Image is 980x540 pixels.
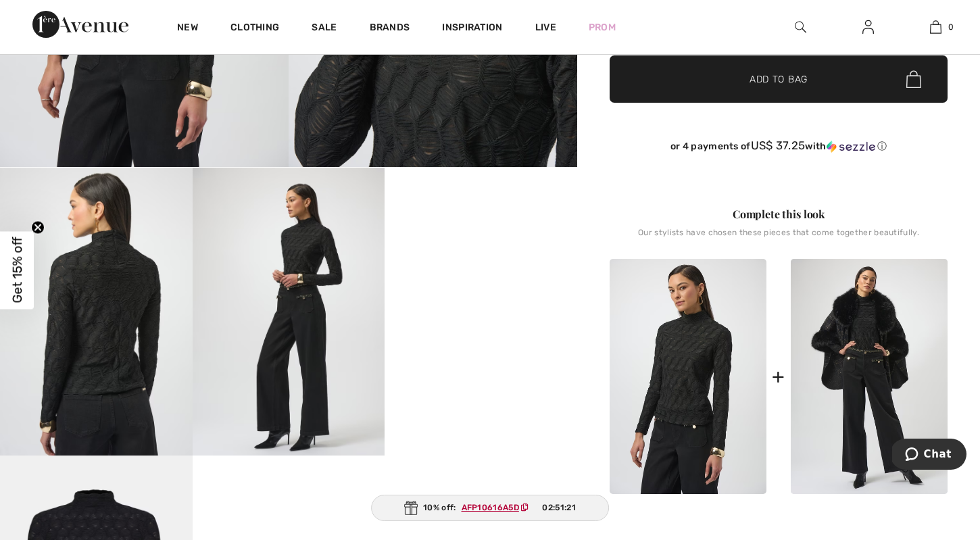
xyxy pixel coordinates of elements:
span: US$ 37.25 [751,139,806,152]
video: Your browser does not support the video tag. [385,168,577,264]
a: New [177,22,198,36]
div: or 4 payments ofUS$ 37.25withSezzle Click to learn more about Sezzle [610,139,948,157]
a: 0 [902,19,969,35]
img: Sezzle [827,141,875,153]
img: My Info [862,19,874,35]
ins: AFP10616A5D [462,503,519,512]
img: Chic Textured High Neck Pullover Style 254128. 4 [193,168,385,456]
a: Brands [370,22,410,36]
img: My Bag [930,19,941,35]
a: Prom [589,20,616,34]
img: Chic Textured High Neck Pullover Style 254128 [610,259,766,494]
button: Close teaser [31,220,45,234]
img: Gift.svg [404,501,418,515]
span: Get 15% off [9,237,25,303]
span: 0 [948,21,954,33]
div: Our stylists have chosen these pieces that come together beautifully. [610,228,948,248]
span: 02:51:21 [542,501,575,514]
div: 10% off: [371,495,609,521]
span: Inspiration [442,22,502,36]
a: Live [535,20,556,34]
a: Sale [312,22,337,36]
img: Bag.svg [906,70,921,88]
div: + [772,362,785,392]
button: Add to Bag [610,55,948,103]
div: or 4 payments of with [610,139,948,153]
img: search the website [795,19,806,35]
iframe: Opens a widget where you can chat to one of our agents [892,439,966,472]
img: 1ère Avenue [32,11,128,38]
a: Sign In [852,19,885,36]
img: High-Waisted Formal Trousers Style 254915 [791,259,948,494]
a: Clothing [230,22,279,36]
div: Complete this look [610,206,948,222]
span: Add to Bag [750,72,808,87]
